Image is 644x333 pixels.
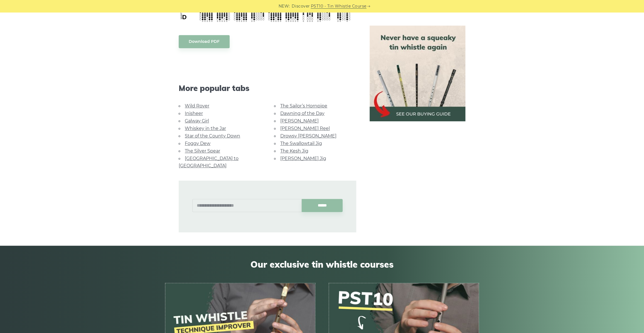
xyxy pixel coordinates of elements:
[311,3,367,9] a: PST10 - Tin Whistle Course
[280,141,322,146] a: The Swallowtail Jig
[185,103,209,108] a: Wild Rover
[280,148,308,154] a: The Kesh Jig
[280,118,319,124] a: [PERSON_NAME]
[292,3,310,9] span: Discover
[280,126,330,131] a: [PERSON_NAME] Reel
[185,141,210,146] a: Foggy Dew
[280,133,336,139] a: Drowsy [PERSON_NAME]
[179,156,239,168] a: [GEOGRAPHIC_DATA] to [GEOGRAPHIC_DATA]
[179,83,356,93] span: More popular tabs
[185,111,203,116] a: Inisheer
[279,3,290,9] span: NEW:
[280,103,327,108] a: The Sailor’s Hornpipe
[185,133,240,139] a: Star of the County Down
[370,26,465,121] img: tin whistle buying guide
[185,126,226,131] a: Whiskey in the Jar
[280,111,325,116] a: Dawning of the Day
[179,35,230,48] a: Download PDF
[185,148,220,154] a: The Silver Spear
[280,156,326,161] a: [PERSON_NAME] Jig
[185,118,209,124] a: Galway Girl
[165,259,479,270] span: Our exclusive tin whistle courses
